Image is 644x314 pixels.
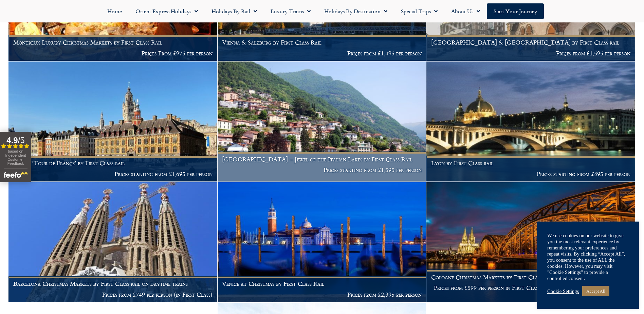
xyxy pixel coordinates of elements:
p: Prices starting from £1,595 per person [222,167,422,173]
a: Barcelona Christmas Markets by First Class rail on daytime trains Prices from £749 per person (in... [8,182,218,302]
p: Prices from £749 per person (in First Class) [13,291,213,298]
h1: Lyon by First Class rail [431,160,631,167]
p: Prices from £599 per person in First Class (from £499 per person in Standard Class) [431,284,631,298]
a: Home [100,3,129,19]
a: Special Trips [394,3,444,19]
h1: Barcelona Christmas Markets by First Class rail on daytime trains [13,280,213,287]
a: Venice at Christmas by First Class Rail Prices from £2,395 per person [218,182,427,302]
nav: Menu [3,3,641,19]
div: We use cookies on our website to give you the most relevant experience by remembering your prefer... [547,232,629,281]
h1: [GEOGRAPHIC_DATA] – Jewel of the Italian Lakes by First Class Rail [222,156,422,163]
p: Prices from £2,395 per person [222,291,422,298]
h1: Montreux Luxury Christmas Markets by First Class Rail [13,39,213,46]
a: Holidays by Rail [205,3,264,19]
a: Cookie Settings [547,288,579,294]
a: Cologne Christmas Markets by First Class Rail Prices from £599 per person in First Class (from £4... [426,182,636,302]
a: Holidays by Destination [317,3,394,19]
a: Grand ‘Tour de France’ by First Class rail Prices starting from £1,695 per person [8,62,218,182]
h1: [GEOGRAPHIC_DATA] & [GEOGRAPHIC_DATA] by First Class rail [431,39,631,46]
p: Prices from £1,595 per person [431,50,631,57]
a: [GEOGRAPHIC_DATA] – Jewel of the Italian Lakes by First Class Rail Prices starting from £1,595 pe... [218,62,427,182]
a: Start your Journey [487,3,544,19]
h1: Vienna & Salzburg by First Class Rail [222,39,422,46]
a: Orient Express Holidays [129,3,205,19]
p: Prices starting from £895 per person [431,171,631,177]
p: Prices From £975 per person [13,50,213,57]
a: Luxury Trains [264,3,317,19]
a: Lyon by First Class rail Prices starting from £895 per person [426,62,636,182]
p: Prices from £1,495 per person [222,50,422,57]
h1: Grand ‘Tour de France’ by First Class rail [13,160,213,167]
h1: Cologne Christmas Markets by First Class Rail [431,274,631,281]
h1: Venice at Christmas by First Class Rail [222,280,422,287]
a: Accept All [582,286,609,296]
p: Prices starting from £1,695 per person [13,171,213,177]
a: About Us [444,3,487,19]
